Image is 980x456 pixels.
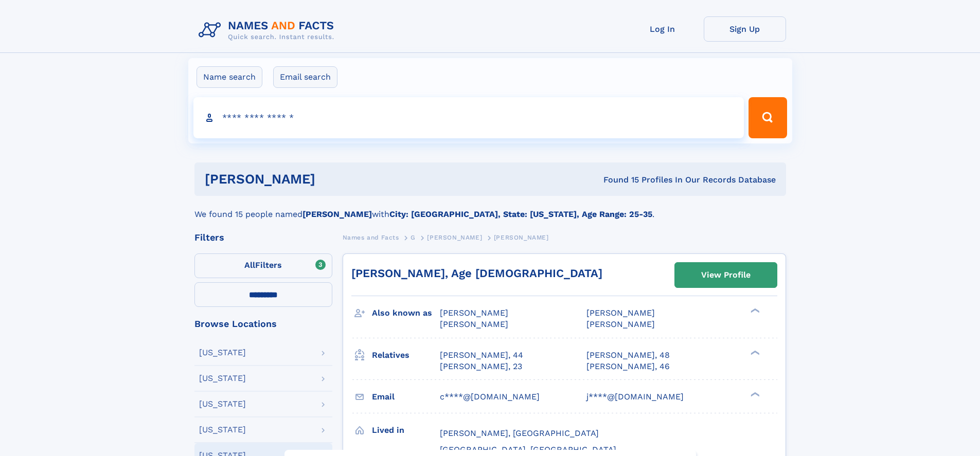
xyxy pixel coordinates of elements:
div: ❯ [748,349,760,356]
span: [PERSON_NAME] [586,319,655,329]
span: [PERSON_NAME] [427,234,482,241]
span: [PERSON_NAME], [GEOGRAPHIC_DATA] [440,428,599,438]
div: Browse Locations [194,319,332,329]
span: [GEOGRAPHIC_DATA], [GEOGRAPHIC_DATA] [440,445,616,454]
div: [US_STATE] [199,374,246,382]
div: [US_STATE] [199,426,246,434]
div: ❯ [748,307,760,314]
a: [PERSON_NAME], 48 [586,350,670,361]
label: Email search [273,66,337,88]
a: [PERSON_NAME] [427,231,482,244]
h3: Email [372,388,440,406]
a: Names and Facts [343,231,399,244]
a: [PERSON_NAME], Age [DEMOGRAPHIC_DATA] [351,267,602,280]
div: [US_STATE] [199,349,246,357]
div: [US_STATE] [199,400,246,408]
a: [PERSON_NAME], 46 [586,361,670,372]
h1: [PERSON_NAME] [205,173,459,186]
h3: Relatives [372,346,440,364]
div: Found 15 Profiles In Our Records Database [459,174,776,186]
a: G [411,231,416,244]
b: City: [GEOGRAPHIC_DATA], State: [US_STATE], Age Range: 25-35 [389,209,652,219]
div: We found 15 people named with . [194,196,786,221]
span: All [244,260,255,270]
label: Filters [194,253,332,278]
span: G [411,234,416,241]
h3: Also known as [372,304,440,322]
a: [PERSON_NAME], 44 [440,350,523,361]
a: Sign Up [704,16,786,42]
span: [PERSON_NAME] [586,308,655,318]
input: search input [193,97,744,138]
span: [PERSON_NAME] [440,319,508,329]
span: [PERSON_NAME] [494,234,549,241]
h3: Lived in [372,422,440,439]
div: ❯ [748,391,760,397]
a: View Profile [675,263,777,287]
div: Filters [194,233,332,242]
div: View Profile [701,263,751,287]
b: [PERSON_NAME] [302,209,372,219]
a: [PERSON_NAME], 23 [440,361,522,372]
label: Name search [197,66,262,88]
button: Search Button [749,97,787,138]
span: [PERSON_NAME] [440,308,508,318]
img: Logo Names and Facts [194,16,343,44]
a: Log In [621,16,704,42]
